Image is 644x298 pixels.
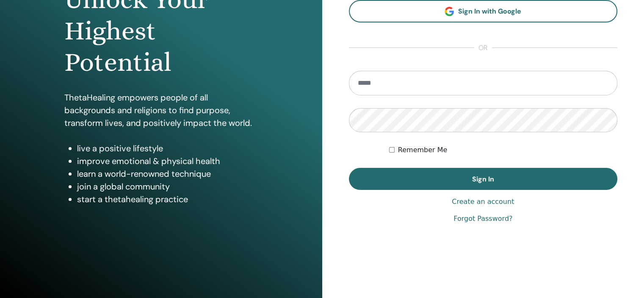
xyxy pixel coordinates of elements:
li: improve emotional & physical health [77,155,258,167]
label: Remember Me [398,145,448,155]
span: Sign In [472,175,494,184]
a: Forgot Password? [453,214,512,224]
span: or [474,43,492,53]
li: join a global community [77,180,258,193]
span: Sign In with Google [458,7,521,16]
a: Create an account [452,197,514,207]
button: Sign In [349,168,618,190]
li: learn a world-renowned technique [77,167,258,180]
p: ThetaHealing empowers people of all backgrounds and religions to find purpose, transform lives, a... [64,91,258,129]
li: start a thetahealing practice [77,193,258,206]
li: live a positive lifestyle [77,142,258,155]
div: Keep me authenticated indefinitely or until I manually logout [389,145,617,155]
